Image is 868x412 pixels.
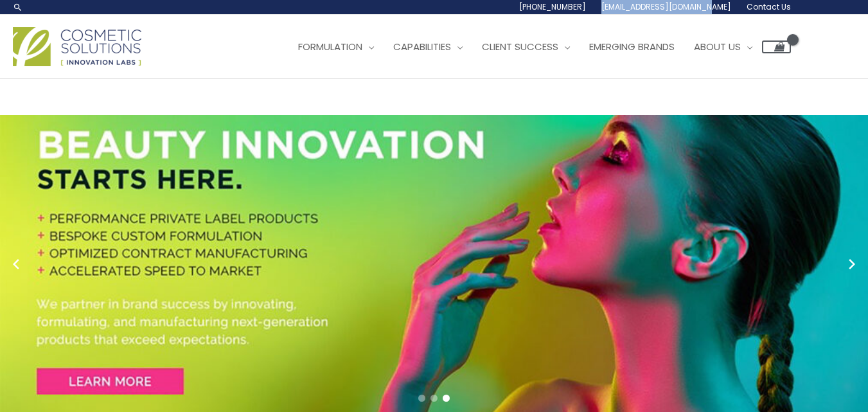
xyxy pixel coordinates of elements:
[13,27,141,66] img: Cosmetic Solutions Logo
[430,395,438,402] span: Go to slide 2
[288,28,384,66] a: Formulation
[684,28,762,66] a: About Us
[384,28,472,66] a: Capabilities
[601,1,731,12] span: [EMAIL_ADDRESS][DOMAIN_NAME]
[762,40,791,53] a: View Shopping Cart, empty
[418,395,425,402] span: Go to slide 1
[472,28,580,66] a: Client Success
[6,255,26,274] button: Previous slide
[443,395,450,402] span: Go to slide 3
[747,1,791,12] span: Contact Us
[393,40,451,53] span: Capabilities
[482,40,558,53] span: Client Success
[298,40,362,53] span: Formulation
[519,1,586,12] span: [PHONE_NUMBER]
[589,40,675,53] span: Emerging Brands
[13,2,23,12] a: Search icon link
[580,28,684,66] a: Emerging Brands
[842,255,862,274] button: Next slide
[694,40,741,53] span: About Us
[279,28,791,66] nav: Site Navigation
